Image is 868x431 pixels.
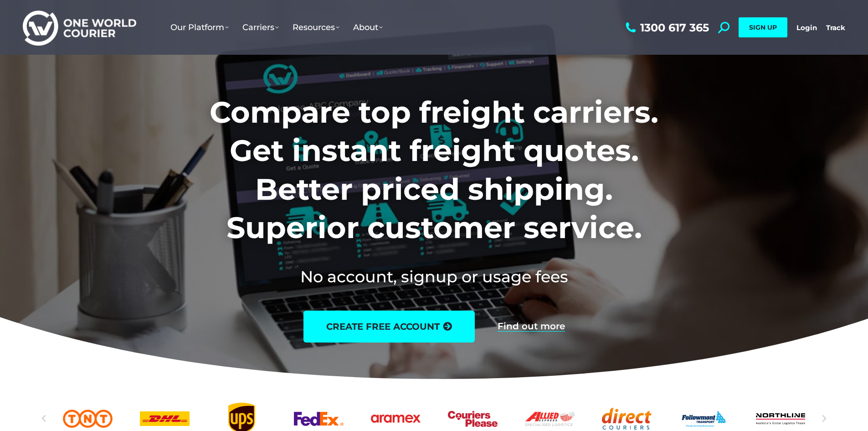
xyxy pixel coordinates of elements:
h1: Compare top freight carriers. Get instant freight quotes. Better priced shipping. Superior custom... [149,93,719,247]
a: Login [796,23,817,32]
a: Carriers [236,13,286,42]
a: Resources [286,13,346,42]
a: About [346,13,390,42]
span: Carriers [242,22,279,32]
a: 1300 617 365 [623,22,709,33]
img: One World Courier [23,9,136,46]
h2: No account, signup or usage fees [149,265,719,288]
a: Our Platform [164,13,236,42]
a: create free account [303,311,475,343]
span: SIGN UP [749,23,777,31]
span: Our Platform [170,22,229,32]
span: About [353,22,383,32]
a: SIGN UP [739,17,787,37]
a: Find out more [498,322,565,332]
span: Resources [293,22,339,32]
a: Track [826,23,845,32]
